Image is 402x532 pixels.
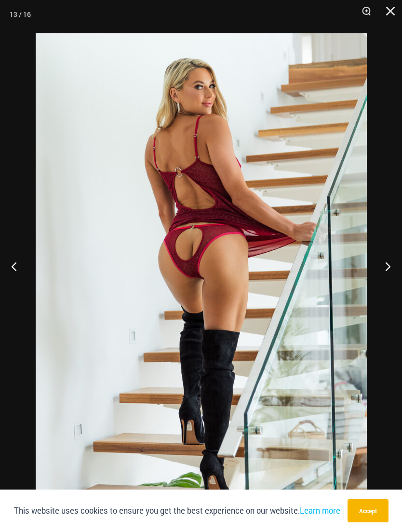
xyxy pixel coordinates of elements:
a: Learn more [300,505,340,516]
img: Guilty Pleasures Red 1260 Slip 6045 Thong 05 [36,33,367,530]
p: This website uses cookies to ensure you get the best experience on our website. [14,504,340,517]
button: Next [366,242,402,290]
div: 13 / 16 [10,7,31,22]
button: Accept [348,499,389,522]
